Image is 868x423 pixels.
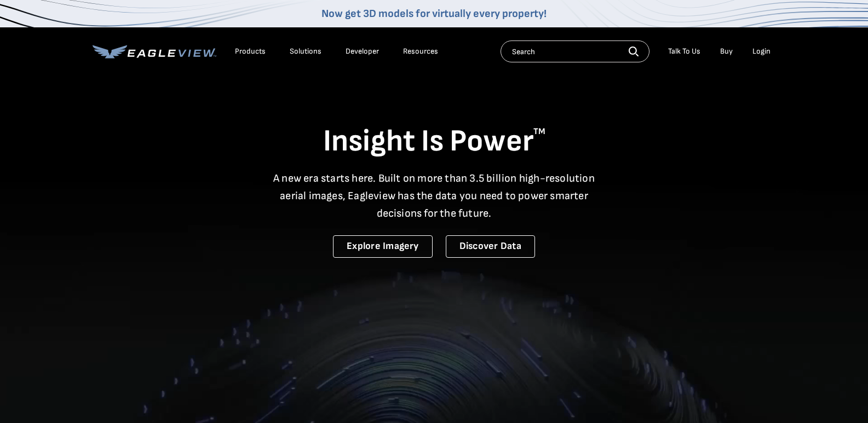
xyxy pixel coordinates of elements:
[446,235,535,258] a: Discover Data
[346,47,379,56] a: Developer
[321,7,547,20] a: Now get 3D models for virtually every property!
[501,40,649,62] input: Search
[267,170,602,222] p: A new era starts here. Built on more than 3.5 billion high-resolution aerial images, Eagleview ha...
[403,47,438,56] div: Resources
[290,47,321,56] div: Solutions
[333,235,433,258] a: Explore Imagery
[752,47,771,56] div: Login
[93,123,776,161] h1: Insight Is Power
[720,47,733,56] a: Buy
[235,47,266,56] div: Products
[533,126,545,137] sup: TM
[668,47,700,56] div: Talk To Us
